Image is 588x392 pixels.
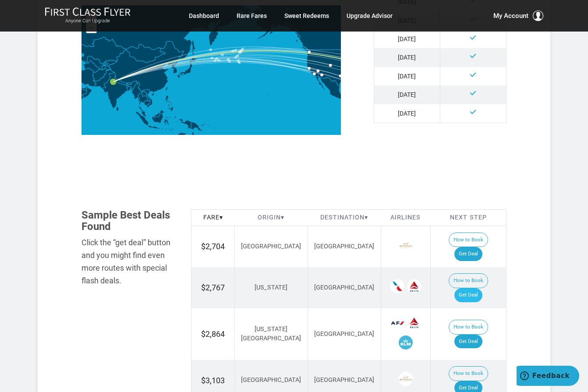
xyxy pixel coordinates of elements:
path: Afghanistan [93,67,111,81]
path: Kazakhstan [76,37,126,64]
path: Mexico [315,76,353,100]
span: My Account [493,11,528,21]
span: American Airlines [390,279,404,293]
button: How to Book [449,366,488,381]
span: Delta Airlines [407,316,421,330]
span: ▾ [220,214,223,221]
span: [GEOGRAPHIC_DATA] [241,376,301,384]
path: Iran [73,65,96,86]
a: Get Deal [454,288,482,302]
span: ▾ [365,214,368,221]
span: $3,103 [201,376,225,385]
span: Etihad [399,238,413,252]
path: Brunei [158,112,159,113]
th: Fare [191,209,235,226]
span: ▾ [281,214,284,221]
button: How to Book [449,273,488,288]
path: Mongolia [126,44,165,63]
td: [DATE] [374,67,440,85]
span: KLM [399,335,413,350]
path: Qatar [81,85,81,88]
path: Tajikistan [101,64,110,70]
path: Solomon Islands [210,126,217,131]
path: Turkmenistan [83,60,100,72]
iframe: Opens a widget where you can find more information [517,366,579,388]
path: Kyrgyzstan [104,60,117,66]
th: Airlines [381,209,430,226]
span: Delta Airlines [407,279,421,293]
button: How to Book [449,233,488,247]
td: [DATE] [374,85,440,104]
path: Papua New Guinea [191,121,209,131]
path: Bhutan [128,82,131,85]
span: $2,704 [201,242,225,251]
span: $2,767 [201,283,225,292]
path: Uzbekistan [87,56,108,69]
img: First Class Flyer [45,7,131,16]
div: Click the “get deal” button and you might find even more routes with special flash deals. [81,237,178,287]
td: [DATE] [374,104,440,123]
path: Thailand [138,93,148,111]
span: [GEOGRAPHIC_DATA] [314,284,374,291]
path: India [102,72,138,108]
small: Anyone Can Upgrade [45,18,131,24]
g: New Delhi [110,78,122,85]
button: My Account [493,11,543,21]
a: Sweet Redeems [284,8,329,24]
path: Sri Lanka [116,106,119,111]
span: [GEOGRAPHIC_DATA] [314,243,374,250]
path: Timor-Leste [171,128,174,130]
path: Nepal [117,79,127,85]
path: United Arab Emirates [82,85,88,90]
a: First Class FlyerAnyone Can Upgrade [45,7,131,25]
path: Pakistan [93,70,114,88]
a: Rare Fares [237,8,267,24]
path: Indonesia [135,111,191,131]
button: How to Book [449,320,488,335]
path: Myanmar [131,82,142,106]
span: Etihad [399,372,413,386]
a: Dashboard [189,8,219,24]
path: Cambodia [144,100,150,106]
a: Get Deal [454,247,482,261]
span: [GEOGRAPHIC_DATA] [241,243,301,250]
th: Next Step [430,209,506,226]
td: [DATE] [374,48,440,67]
a: Upgrade Advisor [347,8,393,24]
span: [US_STATE][GEOGRAPHIC_DATA] [241,325,301,342]
span: [US_STATE] [255,284,287,291]
path: Oman [82,85,92,98]
span: [GEOGRAPHIC_DATA] [314,376,374,384]
th: Destination [308,209,381,226]
th: Origin [235,209,308,226]
h3: Sample Best Deals Found [81,209,178,233]
path: Bangladesh [127,85,132,92]
span: Air France [390,316,404,330]
path: South Korea [173,67,177,74]
td: [DATE] [374,30,440,48]
path: Taiwan [166,86,168,91]
span: $2,864 [201,329,225,339]
span: [GEOGRAPHIC_DATA] [314,330,374,338]
a: Get Deal [454,335,482,349]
